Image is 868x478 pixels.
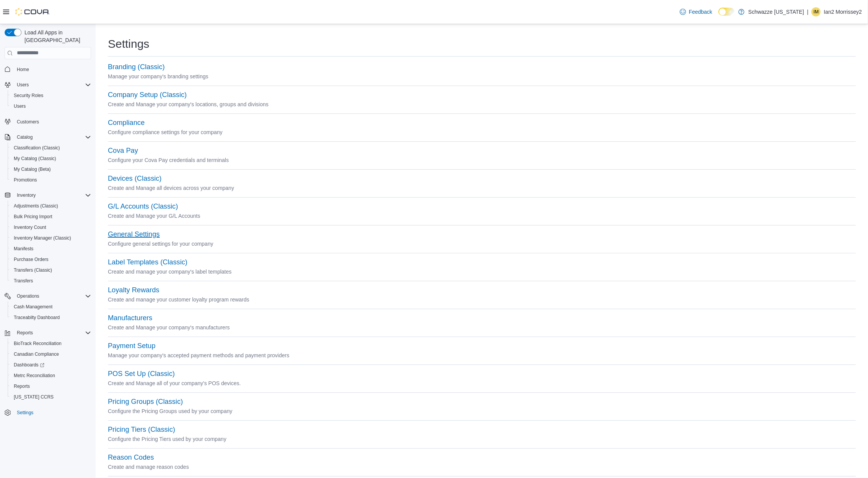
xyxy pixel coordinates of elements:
a: Dashboards [11,360,47,369]
button: Purchase Orders [8,254,94,265]
a: [US_STATE] CCRS [11,392,57,402]
button: Manufacturers [108,314,152,322]
span: Classification (Classic) [14,145,60,151]
button: POS Set Up (Classic) [108,370,175,378]
button: Metrc Reconciliation [8,370,94,381]
a: Inventory Manager (Classic) [11,233,74,243]
p: Create and Manage your company's locations, groups and divisions [108,100,856,109]
a: Dashboards [8,360,94,370]
span: Reports [14,328,91,337]
button: Catalog [14,133,36,142]
div: Ian2 Morrissey2 [811,7,821,16]
button: Users [14,80,32,89]
button: Transfers (Classic) [8,265,94,275]
span: Inventory Count [14,224,46,230]
p: Ian2 Morrissey2 [824,7,862,16]
span: Reports [11,382,91,391]
span: Feedback [689,8,712,16]
span: Reports [14,383,30,389]
span: Customers [14,117,91,126]
span: Manifests [14,246,33,252]
button: Canadian Compliance [8,349,94,360]
button: Adjustments (Classic) [8,201,94,211]
button: My Catalog (Classic) [8,153,94,164]
span: [US_STATE] CCRS [14,394,54,400]
button: Promotions [8,175,94,185]
p: Create and Manage all devices across your company [108,183,856,193]
p: Create and Manage your G/L Accounts [108,211,856,220]
span: Customers [17,119,39,125]
a: Inventory Count [11,223,49,232]
span: Users [17,82,29,88]
span: BioTrack Reconciliation [11,339,91,348]
span: Inventory Count [11,223,91,232]
p: Manage your company's accepted payment methods and payment providers [108,351,856,360]
img: Cova [15,8,50,16]
button: Company Setup (Classic) [108,91,187,99]
button: Bulk Pricing Import [8,211,94,222]
span: Transfers [14,278,33,284]
a: My Catalog (Classic) [11,154,59,163]
span: My Catalog (Classic) [11,154,91,163]
p: Create and manage reason codes [108,462,856,472]
a: Bulk Pricing Import [11,212,55,221]
span: Users [14,80,91,89]
button: Inventory [2,190,94,201]
span: Traceabilty Dashboard [11,313,91,322]
span: Bulk Pricing Import [11,212,91,221]
a: Purchase Orders [11,255,52,264]
a: My Catalog (Beta) [11,165,54,174]
button: Operations [14,292,42,301]
button: Traceabilty Dashboard [8,312,94,323]
a: Transfers (Classic) [11,266,55,275]
a: Cash Management [11,302,55,311]
button: Customers [2,116,94,127]
button: Loyalty Rewards [108,286,159,294]
span: Transfers (Classic) [11,266,91,275]
a: Canadian Compliance [11,350,62,359]
button: Payment Setup [108,342,155,350]
p: Configure the Pricing Tiers used by your company [108,434,856,444]
button: Inventory [14,191,39,200]
nav: Complex example [5,61,91,438]
button: Users [8,101,94,112]
span: Canadian Compliance [14,351,59,357]
a: BioTrack Reconciliation [11,339,65,348]
button: Catalog [2,132,94,143]
span: Purchase Orders [11,255,91,264]
button: Security Roles [8,90,94,101]
span: Cash Management [14,304,52,310]
p: | [807,7,809,16]
span: Settings [14,408,91,417]
span: Traceabilty Dashboard [14,314,60,321]
span: Inventory Manager (Classic) [14,235,71,241]
button: Inventory Count [8,222,94,233]
span: Home [14,65,91,74]
span: Dashboards [14,362,44,368]
span: Washington CCRS [11,392,91,402]
button: Devices (Classic) [108,175,161,183]
button: Cash Management [8,301,94,312]
button: Home [2,64,94,75]
a: Home [14,65,32,74]
span: Operations [17,293,39,299]
button: G/L Accounts (Classic) [108,203,178,211]
button: Manifests [8,243,94,254]
a: Security Roles [11,91,46,100]
button: Reports [8,381,94,392]
button: Operations [2,291,94,301]
span: Inventory [14,191,91,200]
span: Transfers (Classic) [14,267,52,273]
span: Catalog [14,133,91,142]
span: Users [11,102,91,111]
span: Bulk Pricing Import [14,214,52,220]
button: Classification (Classic) [8,143,94,153]
span: Users [14,103,26,109]
span: Adjustments (Classic) [11,201,91,211]
button: Pricing Tiers (Classic) [108,426,175,434]
button: Branding (Classic) [108,63,165,71]
span: BioTrack Reconciliation [14,340,62,347]
button: Reports [14,328,36,337]
a: Metrc Reconciliation [11,371,58,380]
span: Cash Management [11,302,91,311]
